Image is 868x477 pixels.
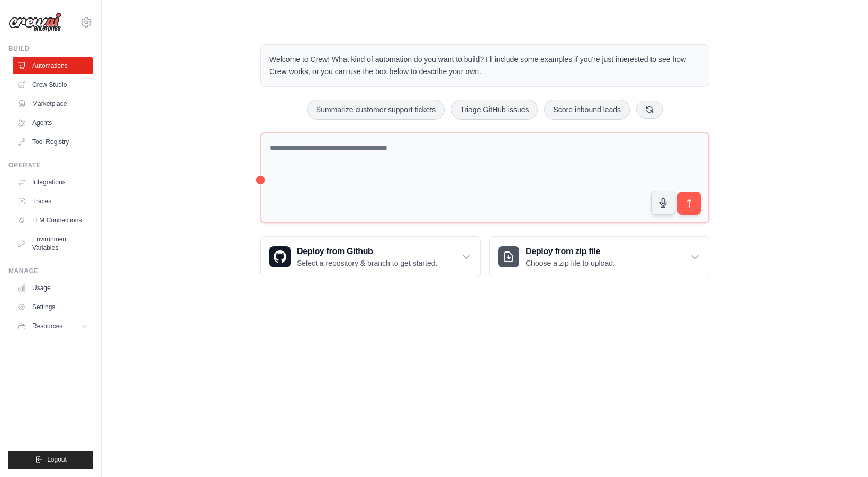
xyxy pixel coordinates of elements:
iframe: Chat Widget [815,426,868,477]
a: Crew Studio [13,76,93,93]
a: Environment Variables [13,231,93,256]
h3: Deploy from zip file [526,245,615,258]
a: Automations [13,57,93,74]
a: LLM Connections [13,212,93,229]
p: Welcome to Crew! What kind of automation do you want to build? I'll include some examples if you'... [269,53,700,78]
button: Score inbound leads [544,100,630,120]
img: Logo [8,12,61,32]
a: Marketplace [13,95,93,112]
a: Integrations [13,174,93,191]
span: Resources [32,322,62,330]
p: Choose a zip file to upload. [526,258,615,268]
div: Manage [8,267,93,275]
a: Settings [13,299,93,316]
a: Tool Registry [13,133,93,150]
button: Summarize customer support tickets [307,100,445,120]
span: Logout [47,455,67,464]
p: Select a repository & branch to get started. [297,258,437,268]
button: Triage GitHub issues [451,100,538,120]
a: Traces [13,193,93,210]
button: Resources [13,318,93,335]
a: Usage [13,280,93,296]
h3: Deploy from Github [297,245,437,258]
a: Agents [13,114,93,131]
button: Logout [8,451,93,469]
div: Build [8,44,93,53]
div: Operate [8,161,93,169]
